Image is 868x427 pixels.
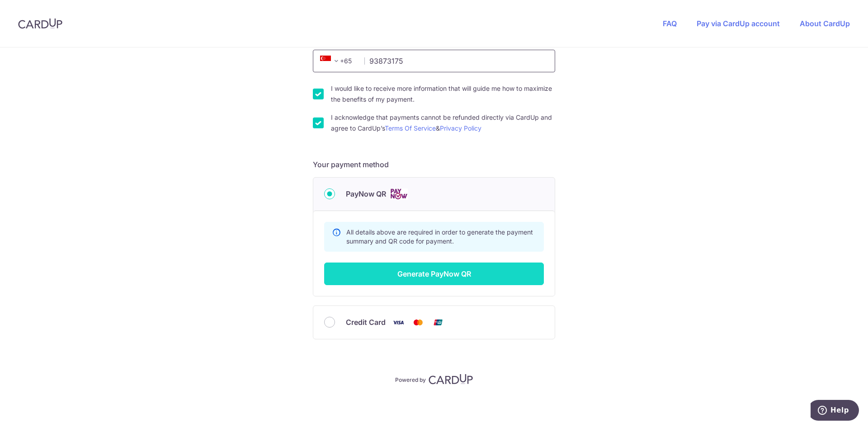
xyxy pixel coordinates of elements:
a: FAQ [663,19,677,28]
label: I acknowledge that payments cannot be refunded directly via CardUp and agree to CardUp’s & [331,112,555,134]
label: I would like to receive more information that will guide me how to maximize the benefits of my pa... [331,83,555,105]
button: Generate PayNow QR [324,263,544,285]
span: +65 [317,56,358,66]
h5: Your payment method [313,159,555,170]
img: Union Pay [429,317,447,328]
img: Mastercard [409,317,427,328]
span: Credit Card [346,317,386,328]
iframe: Opens a widget where you can find more information [811,400,859,422]
a: Privacy Policy [440,124,481,132]
a: Pay via CardUp account [697,19,780,28]
span: All details above are required in order to generate the payment summary and QR code for payment. [346,228,533,245]
div: PayNow QR Cards logo [324,188,544,200]
img: CardUp [18,18,62,29]
img: CardUp [429,374,473,385]
span: +65 [320,56,342,66]
a: About CardUp [800,19,850,28]
p: Powered by [395,375,426,384]
img: Visa [389,317,407,328]
a: Terms Of Service [385,124,436,132]
img: Cards logo [390,188,408,200]
div: Credit Card Visa Mastercard Union Pay [324,317,544,328]
span: PayNow QR [346,188,386,199]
